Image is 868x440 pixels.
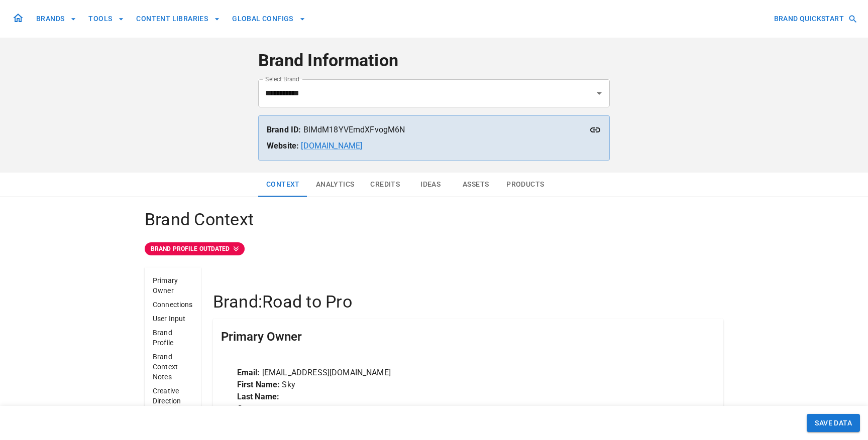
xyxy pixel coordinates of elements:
strong: Country: [237,404,268,413]
button: Analytics [308,173,363,197]
button: Products [498,173,552,197]
button: SAVE DATA [807,414,860,432]
button: Open [592,86,606,100]
strong: Last Name: [237,392,280,401]
div: Primary Owner [213,319,723,355]
h4: Brand Information [258,50,610,71]
button: GLOBAL CONFIGS [228,10,309,28]
p: Creative Direction Notes [153,386,193,416]
h5: Primary Owner [221,329,302,345]
label: Select Brand [265,75,299,83]
h4: Brand Context [145,209,723,230]
strong: Email: [237,368,260,377]
button: BRANDS [32,10,80,28]
p: Sky [237,379,699,391]
button: CONTENT LIBRARIES [132,10,224,28]
a: BRAND PROFILE OUTDATED [145,242,723,255]
strong: First Name: [237,380,280,389]
p: [EMAIL_ADDRESS][DOMAIN_NAME] [237,367,699,379]
button: Assets [453,173,498,197]
button: Context [258,173,308,197]
p: BlMdM18YVEmdXFvogM6N [267,124,601,136]
p: BRAND PROFILE OUTDATED [151,244,230,253]
button: Ideas [408,173,453,197]
strong: Website: [267,141,299,151]
p: User Input [153,314,193,324]
h4: Brand: Road to Pro [213,291,723,313]
strong: Brand ID: [267,125,301,134]
p: Primary Owner [153,275,193,296]
a: [DOMAIN_NAME] [301,141,362,151]
p: Brand Context Notes [153,352,193,382]
button: TOOLS [84,10,128,28]
p: Connections [153,300,193,310]
button: BRAND QUICKSTART [770,10,860,28]
p: Brand Profile [153,328,193,348]
button: Credits [362,173,408,197]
